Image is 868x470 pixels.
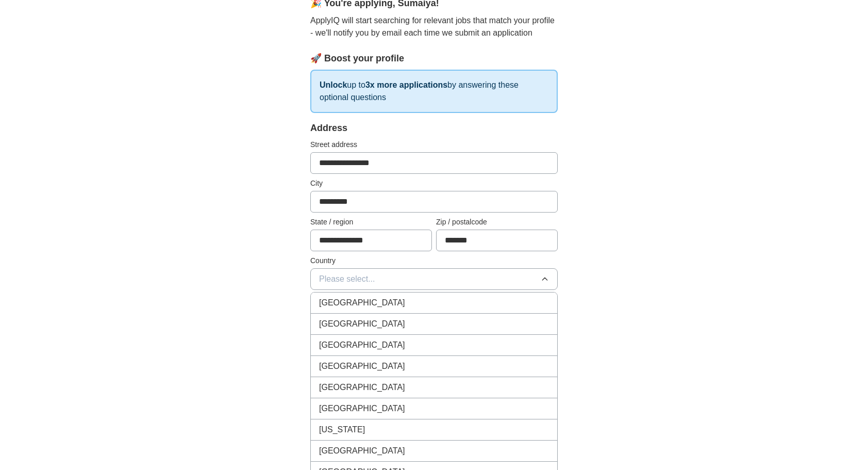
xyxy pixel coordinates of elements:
[319,273,375,285] span: Please select...
[310,52,558,66] div: 🚀 Boost your profile
[310,255,558,266] label: Country
[310,14,558,39] p: ApplyIQ will start searching for relevant jobs that match your profile - we'll notify you by emai...
[319,402,405,415] span: [GEOGRAPHIC_DATA]
[310,139,558,150] label: Street address
[319,445,405,457] span: [GEOGRAPHIC_DATA]
[310,268,558,290] button: Please select...
[436,217,558,228] label: Zip / postalcode
[319,424,365,436] span: [US_STATE]
[319,339,405,351] span: [GEOGRAPHIC_DATA]
[319,318,405,330] span: [GEOGRAPHIC_DATA]
[319,381,405,394] span: [GEOGRAPHIC_DATA]
[319,297,405,309] span: [GEOGRAPHIC_DATA]
[310,217,432,228] label: State / region
[319,360,405,372] span: [GEOGRAPHIC_DATA]
[365,80,447,89] strong: 3x more applications
[310,70,558,113] p: up to by answering these optional questions
[310,121,558,135] div: Address
[310,178,558,189] label: City
[320,80,347,89] strong: Unlock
